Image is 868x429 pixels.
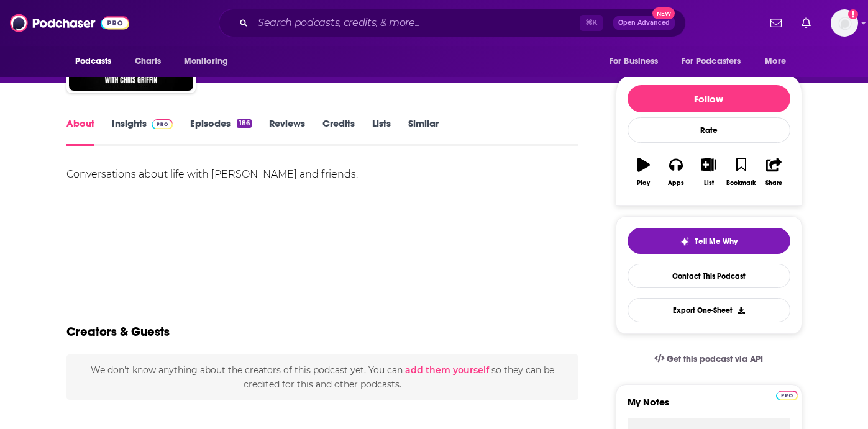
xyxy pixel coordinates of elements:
[372,117,391,146] a: Lists
[628,85,790,112] button: Follow
[831,9,858,37] button: Show profile menu
[831,9,858,37] span: Logged in as sophiak
[322,117,355,146] a: Credits
[776,391,798,400] img: Podchaser Pro
[135,53,162,70] span: Charts
[66,117,94,146] a: About
[628,298,790,322] button: Export One-Sheet
[152,119,173,129] img: Podchaser Pro
[405,365,489,375] button: add them yourself
[680,237,690,246] img: tell me why sparkle
[848,9,858,19] svg: Add a profile image
[253,13,580,33] input: Search podcasts, credits, & more...
[692,150,724,194] button: List
[695,237,738,246] span: Tell Me Why
[725,150,757,194] button: Bookmark
[580,15,603,31] span: ⌘ K
[726,179,756,187] div: Bookmark
[797,12,816,34] a: Show notifications dropdown
[628,396,790,418] label: My Notes
[610,53,659,70] span: For Business
[667,354,763,364] span: Get this podcast via API
[66,324,170,340] h2: Creators & Guests
[175,50,244,73] button: open menu
[219,9,686,37] div: Search podcasts, credits, & more...
[408,117,439,146] a: Similar
[704,179,714,187] div: List
[652,7,675,19] span: New
[756,50,802,73] button: open menu
[668,179,684,187] div: Apps
[184,53,228,70] span: Monitoring
[644,344,774,374] a: Get this podcast via API
[10,11,129,35] img: Podchaser - Follow, Share and Rate Podcasts
[628,117,790,143] div: Rate
[269,117,305,146] a: Reviews
[75,53,112,70] span: Podcasts
[127,50,169,73] a: Charts
[660,150,692,194] button: Apps
[237,119,251,128] div: 186
[66,50,128,73] button: open menu
[776,389,798,400] a: Pro website
[66,166,579,183] div: Conversations about life with [PERSON_NAME] and friends.
[613,16,675,30] button: Open AdvancedNew
[765,53,786,70] span: More
[628,228,790,254] button: tell me why sparkleTell Me Why
[628,150,660,194] button: Play
[112,117,173,146] a: InsightsPodchaser Pro
[757,150,790,194] button: Share
[601,50,674,73] button: open menu
[831,9,858,37] img: User Profile
[682,53,741,70] span: For Podcasters
[190,117,251,146] a: Episodes186
[674,50,759,73] button: open menu
[628,264,790,288] a: Contact This Podcast
[765,12,787,34] a: Show notifications dropdown
[765,179,782,187] div: Share
[91,364,554,389] span: We don't know anything about the creators of this podcast yet . You can so they can be credited f...
[618,20,670,26] span: Open Advanced
[637,179,650,187] div: Play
